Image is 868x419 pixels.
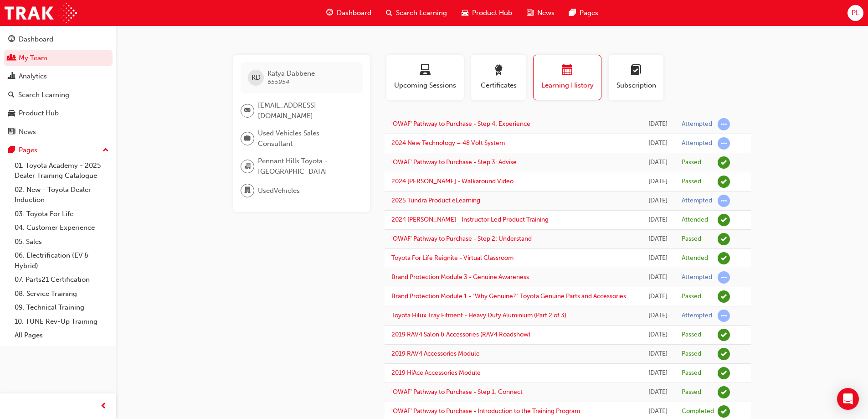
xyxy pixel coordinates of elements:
span: News [537,8,555,18]
span: Katya Dabbene [267,69,315,78]
a: News [4,124,113,140]
a: search-iconSearch Learning [379,4,454,22]
span: Dashboard [337,8,371,18]
span: up-icon [103,145,109,156]
div: Wed Oct 16 2024 08:30:00 GMT+1100 (Australian Eastern Daylight Time) [648,253,668,264]
a: 'OWAF' Pathway to Purchase - Introduction to the Training Program [391,407,580,415]
div: Attended [682,216,708,224]
div: Mon Oct 14 2024 16:24:43 GMT+1100 (Australian Eastern Daylight Time) [648,272,668,283]
span: guage-icon [8,36,15,44]
span: learningRecordVerb_ATTEND-icon [718,252,730,264]
span: prev-icon [100,401,107,412]
span: briefcase-icon [244,133,251,145]
div: Tue Oct 22 2024 16:38:45 GMT+1100 (Australian Eastern Daylight Time) [648,234,668,244]
a: 2024 [PERSON_NAME] - Instructor Led Product Training [391,216,549,223]
a: 02. New - Toyota Dealer Induction [11,183,113,207]
a: Search Learning [4,87,113,103]
div: Completed [682,407,714,416]
div: Passed [682,331,701,339]
a: 04. Customer Experience [11,221,113,235]
span: PL [852,8,859,18]
span: email-icon [244,105,251,117]
span: [EMAIL_ADDRESS][DOMAIN_NAME] [258,100,355,121]
span: Search Learning [396,8,447,18]
a: 2024 New Technology – 48 Volt System [391,139,505,147]
span: Pages [580,8,598,18]
div: Thu Oct 10 2024 11:40:37 GMT+1100 (Australian Eastern Daylight Time) [648,406,668,417]
span: guage-icon [326,7,333,19]
span: Upcoming Sessions [393,80,457,91]
div: Attempted [682,197,712,205]
span: department-icon [244,185,251,197]
a: 2024 [PERSON_NAME] - Walkaround Video [391,177,514,185]
a: 03. Toyota For Life [11,207,113,221]
div: Analytics [19,71,47,82]
span: learningRecordVerb_PASS-icon [718,156,730,169]
span: Subscription [616,80,657,91]
span: 655954 [267,78,289,86]
a: 'OWAF' Pathway to Purchase - Step 2: Understand [391,235,532,243]
div: Sun Oct 13 2024 14:47:24 GMT+1100 (Australian Eastern Daylight Time) [648,310,668,321]
button: Upcoming Sessions [386,55,464,100]
div: Passed [682,369,701,378]
a: 2019 HiAce Accessories Module [391,369,481,377]
div: Passed [682,235,701,243]
div: Attended [682,254,708,263]
button: Subscription [609,55,663,100]
a: Brand Protection Module 3 - Genuine Awareness [391,273,529,281]
a: car-iconProduct Hub [454,4,519,22]
button: Pages [4,142,113,159]
span: learningRecordVerb_PASS-icon [718,367,730,379]
span: learningRecordVerb_ATTEMPT-icon [718,118,730,130]
a: 'OWAF' Pathway to Purchase - Step 4: Experience [391,120,530,128]
span: learningRecordVerb_ATTEMPT-icon [718,271,730,284]
button: Certificates [471,55,526,100]
span: Learning History [540,80,594,91]
button: PL [847,5,863,21]
span: laptop-icon [420,65,431,77]
span: learningRecordVerb_ATTEMPT-icon [718,195,730,207]
a: Analytics [4,68,113,85]
button: DashboardMy TeamAnalyticsSearch LearningProduct HubNews [4,29,113,142]
div: Wed Nov 20 2024 16:02:11 GMT+1100 (Australian Eastern Daylight Time) [648,157,668,168]
div: Sun Nov 03 2024 12:09:57 GMT+1100 (Australian Eastern Daylight Time) [648,176,668,187]
div: Attempted [682,273,712,282]
a: Product Hub [4,105,113,122]
div: Mon Oct 28 2024 09:30:00 GMT+1100 (Australian Eastern Daylight Time) [648,215,668,225]
span: learningplan-icon [631,65,642,77]
span: award-icon [493,65,504,77]
div: Passed [682,158,701,167]
a: news-iconNews [519,4,562,22]
img: Trak [5,3,77,23]
span: organisation-icon [244,160,251,172]
a: 10. TUNE Rev-Up Training [11,315,113,329]
span: car-icon [8,109,15,118]
span: learningRecordVerb_PASS-icon [718,386,730,398]
a: 2019 RAV4 Accessories Module [391,350,480,357]
a: guage-iconDashboard [319,4,379,22]
a: 09. Technical Training [11,300,113,315]
a: 05. Sales [11,235,113,249]
div: Product Hub [19,108,59,119]
div: Sun Oct 13 2024 15:57:55 GMT+1100 (Australian Eastern Daylight Time) [648,291,668,302]
a: Dashboard [4,31,113,48]
div: Dashboard [19,34,53,45]
div: Open Intercom Messenger [837,388,859,410]
span: learningRecordVerb_PASS-icon [718,329,730,341]
a: Brand Protection Module 1 - "Why Genuine?" Toyota Genuine Parts and Accessories [391,292,626,300]
span: learningRecordVerb_PASS-icon [718,233,730,245]
div: Fri Nov 01 2024 11:17:28 GMT+1100 (Australian Eastern Daylight Time) [648,196,668,206]
button: Learning History [533,55,601,100]
div: Thu Nov 21 2024 15:25:28 GMT+1100 (Australian Eastern Daylight Time) [648,138,668,149]
span: pages-icon [8,146,15,155]
a: 01. Toyota Academy - 2025 Dealer Training Catalogue [11,159,113,183]
a: 07. Parts21 Certification [11,273,113,287]
span: UsedVehicles [258,186,300,196]
div: Passed [682,292,701,301]
span: people-icon [8,54,15,62]
span: learningRecordVerb_PASS-icon [718,348,730,360]
div: News [19,127,36,137]
span: calendar-icon [562,65,573,77]
div: Attempted [682,120,712,129]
